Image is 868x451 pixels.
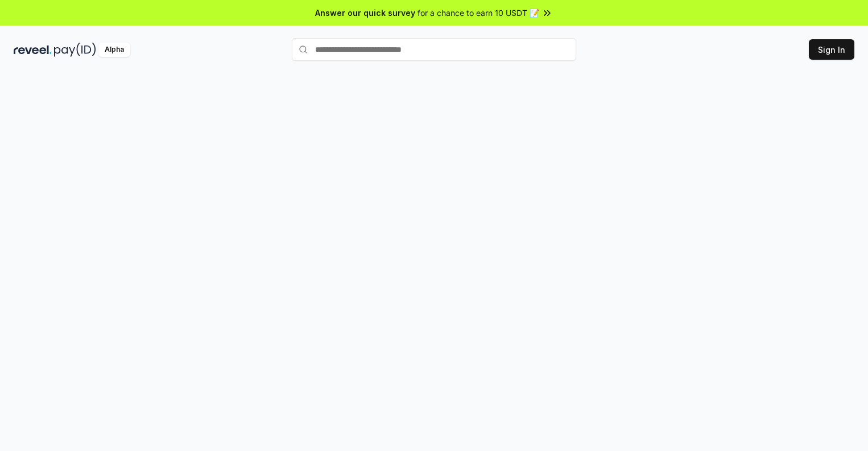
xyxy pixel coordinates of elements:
[98,43,130,57] div: Alpha
[809,39,854,60] button: Sign In
[418,7,539,19] span: for a chance to earn 10 USDT 📝
[315,7,415,19] span: Answer our quick survey
[54,43,96,57] img: pay_id
[14,43,52,57] img: reveel_dark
